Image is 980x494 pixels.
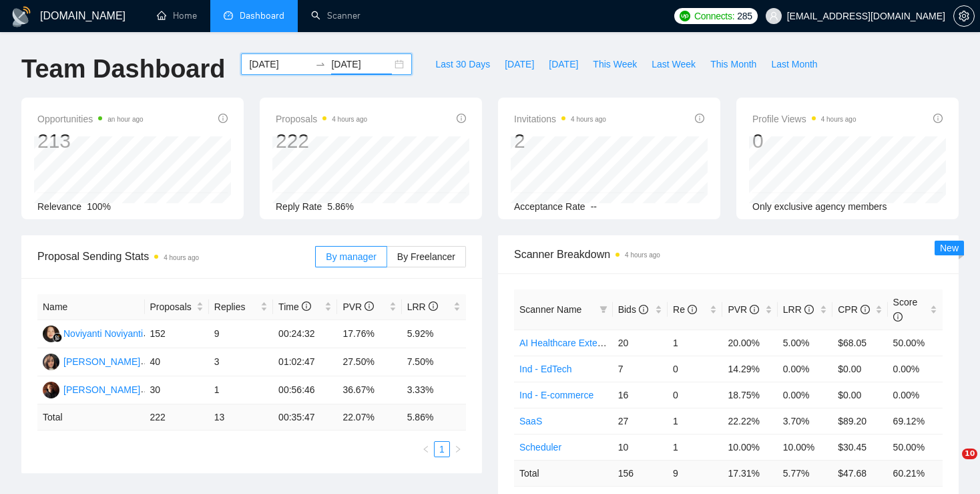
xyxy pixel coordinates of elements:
td: 5.00% [778,330,832,356]
td: 00:56:46 [273,376,337,404]
span: Last Week [652,57,696,72]
th: Name [37,294,145,320]
span: LRR [407,301,438,312]
span: swap-right [315,59,326,70]
li: Previous Page [418,441,434,457]
td: 3.70% [778,408,832,434]
span: Scanner Name [519,304,581,315]
span: info-circle [218,114,228,123]
button: [DATE] [541,53,585,75]
td: 10.00% [778,434,832,460]
time: 4 hours ago [625,251,660,259]
span: info-circle [893,312,903,322]
td: 50.00% [888,434,943,460]
a: homeHome [157,10,197,21]
span: Replies [214,299,258,314]
td: $0.00 [832,382,887,408]
div: 213 [37,128,144,154]
span: [DATE] [549,57,578,72]
td: $ 47.68 [832,460,887,486]
td: 222 [145,404,209,430]
td: 9 [668,460,722,486]
img: gigradar-bm.png [53,333,62,342]
span: Invitations [514,111,606,127]
a: setting [953,11,975,21]
h1: Team Dashboard [21,53,225,85]
button: setting [953,5,975,27]
span: 285 [737,9,752,23]
td: 1 [209,376,273,404]
th: Proposals [145,294,209,320]
span: Bids [618,304,648,315]
span: Last 30 Days [435,57,490,72]
td: 152 [145,320,209,348]
span: info-circle [750,305,759,314]
span: Re [673,304,697,315]
span: CPR [838,304,869,315]
td: 20 [613,330,668,356]
td: 27 [613,408,668,434]
span: Last Month [771,57,817,72]
button: left [418,441,434,457]
span: to [315,59,326,70]
td: Total [514,460,613,486]
td: 00:35:47 [273,404,337,430]
td: 10 [613,434,668,460]
div: [PERSON_NAME] [63,382,140,397]
span: Connects: [694,9,734,23]
td: 10.00% [722,434,777,460]
span: [DATE] [505,57,534,72]
time: 4 hours ago [332,116,367,123]
td: 60.21 % [888,460,943,486]
a: AS[PERSON_NAME] [43,384,140,394]
time: 4 hours ago [571,116,606,123]
td: 3 [209,348,273,376]
a: NNNoviyanti Noviyanti [43,328,143,338]
span: Profile Views [752,111,856,127]
span: left [422,445,430,453]
span: info-circle [695,114,704,123]
time: 4 hours ago [164,254,199,261]
td: 27.50% [337,348,401,376]
div: 222 [276,128,367,154]
a: AI Healthcare Extended [519,338,618,348]
span: Score [893,297,918,322]
span: Acceptance Rate [514,201,585,212]
input: Start date [249,57,310,72]
td: 0 [668,356,722,382]
span: dashboard [224,11,233,20]
td: 22.07 % [337,404,401,430]
a: KA[PERSON_NAME] [43,356,140,366]
td: 156 [613,460,668,486]
a: searchScanner [311,10,360,21]
img: AS [43,382,59,398]
td: $89.20 [832,408,887,434]
time: an hour ago [107,116,143,123]
td: 0.00% [778,356,832,382]
button: This Week [585,53,644,75]
span: info-circle [688,305,697,314]
td: 13 [209,404,273,430]
span: Opportunities [37,111,144,127]
span: info-circle [457,114,466,123]
td: 30 [145,376,209,404]
span: By manager [326,251,376,262]
span: info-circle [933,114,943,123]
td: 7 [613,356,668,382]
img: KA [43,354,59,370]
td: 3.33% [402,376,466,404]
td: 5.77 % [778,460,832,486]
button: right [450,441,466,457]
td: 18.75% [722,382,777,408]
td: 17.76% [337,320,401,348]
img: NN [43,326,59,342]
img: logo [11,6,32,27]
span: -- [591,201,597,212]
span: 10 [962,449,977,459]
span: setting [954,11,974,21]
input: End date [331,57,392,72]
td: 7.50% [402,348,466,376]
td: 1 [668,408,722,434]
span: Proposals [150,299,194,314]
span: info-circle [639,305,648,314]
